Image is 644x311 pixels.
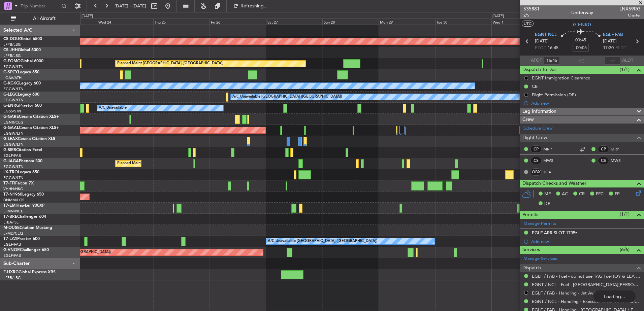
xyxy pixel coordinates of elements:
[3,37,19,41] span: CS-DOU
[3,226,52,230] a: M-OUSECitation Mustang
[3,153,21,158] a: EGLF/FAB
[3,193,44,197] a: T7-N1960Legacy 650
[3,226,20,230] span: M-OUSE
[491,19,548,25] div: Wed 1
[603,38,617,45] span: [DATE]
[544,57,560,65] input: --:--
[117,59,223,69] div: Planned Maint [GEOGRAPHIC_DATA] ([GEOGRAPHIC_DATA])
[611,158,626,164] a: MWS
[543,158,558,164] a: MWS
[532,75,590,81] div: EGNT Immigration Clearance
[579,191,585,198] span: CR
[615,45,626,51] span: ELDT
[230,1,270,11] button: Refreshing...
[531,239,641,244] div: Add new
[596,191,604,198] span: FFC
[622,57,633,64] span: ALDT
[379,19,435,25] div: Mon 29
[3,204,17,208] span: T7-EMI
[562,191,568,198] span: AC
[530,157,542,164] div: CS
[522,66,556,74] span: Dispatch To-Dos
[3,59,21,63] span: G-FOMO
[3,137,18,141] span: G-LEAX
[3,220,19,225] a: LTBA/ISL
[3,275,21,280] a: LFPB/LBG
[3,93,18,97] span: G-LEGC
[530,168,542,176] div: OBX
[522,108,556,115] span: Leg Information
[7,13,73,24] button: All Aircraft
[573,21,591,28] span: G-ENRG
[620,211,630,218] span: (1/1)
[3,237,40,241] a: T7-LZZIPraetor 600
[232,92,342,102] div: A/C Unavailable [GEOGRAPHIC_DATA] ([GEOGRAPHIC_DATA])
[3,159,19,163] span: G-JAGA
[620,66,630,73] span: (1/1)
[532,83,538,89] div: CB
[544,201,550,207] span: DP
[522,264,541,272] span: Dispatch
[3,87,24,92] a: EGGW/LTN
[3,198,24,203] a: DNMM/LOS
[21,1,59,11] input: Trip Number
[97,19,153,25] div: Wed 24
[543,169,558,175] a: JGA
[3,270,56,274] a: F-HXRGGlobal Express XRS
[531,100,641,106] div: Add new
[532,273,641,279] a: EGLF / FAB - Fuel - do not use TAG Fuel (OY & LEA only) EGLF / FAB
[3,53,21,58] a: LFPB/LBG
[3,186,23,192] a: VHHH/HKG
[3,126,19,130] span: G-GAAL
[532,290,631,296] a: EGLF / FAB - Handling - Jet Aviation EDDL / DUS
[3,120,24,125] a: EGNR/CEG
[3,70,18,74] span: G-SPCY
[3,109,21,114] a: EGSS/STN
[3,115,59,119] a: G-GARECessna Citation XLS+
[532,299,641,304] a: EGNT / NCL - Handling - ExecuJet & Samson Aviation Services [GEOGRAPHIC_DATA] / NCL
[3,131,24,136] a: EGGW/LTN
[535,45,546,51] span: ETOT
[523,255,557,262] a: Manage Services
[535,32,557,38] span: EGNT NCL
[3,48,18,52] span: CS-JHH
[3,170,39,174] a: LX-TROLegacy 650
[619,12,641,18] span: Charter
[18,16,71,21] span: All Aircraft
[3,175,24,180] a: EGGW/LTN
[3,164,24,169] a: EGGW/LTN
[3,170,18,174] span: LX-TRO
[266,19,322,25] div: Sat 27
[3,81,19,85] span: G-KGKG
[3,181,15,185] span: T7-FFI
[615,191,620,198] span: FP
[604,57,620,65] input: --:--
[571,9,593,16] div: Underway
[322,19,379,25] div: Sun 28
[3,181,34,185] a: T7-FFIFalcon 7X
[543,146,558,152] a: MRP
[3,98,24,103] a: EGGW/LTN
[3,37,42,41] a: CS-DOUGlobal 6500
[530,145,542,153] div: CP
[3,159,42,163] a: G-JAGAPhenom 300
[620,246,630,253] span: (6/6)
[523,125,553,132] a: Schedule Crew
[522,21,534,27] button: UTC
[523,220,556,227] a: Manage Permits
[435,19,491,25] div: Tue 30
[522,180,586,187] span: Dispatch Checks and Weather
[3,126,59,130] a: G-GAALCessna Citation XLS+
[99,103,127,113] div: A/C Unavailable
[523,12,540,18] span: 2/5
[3,104,42,108] a: G-ENRGPraetor 600
[240,4,268,8] span: Refreshing...
[611,146,626,152] a: MRP
[3,209,23,214] a: LFMN/NCE
[603,32,623,38] span: EGLF FAB
[535,38,549,45] span: [DATE]
[3,248,20,252] span: G-VNOR
[210,19,266,25] div: Fri 26
[3,248,49,252] a: G-VNORChallenger 650
[3,59,43,63] a: G-FOMOGlobal 6000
